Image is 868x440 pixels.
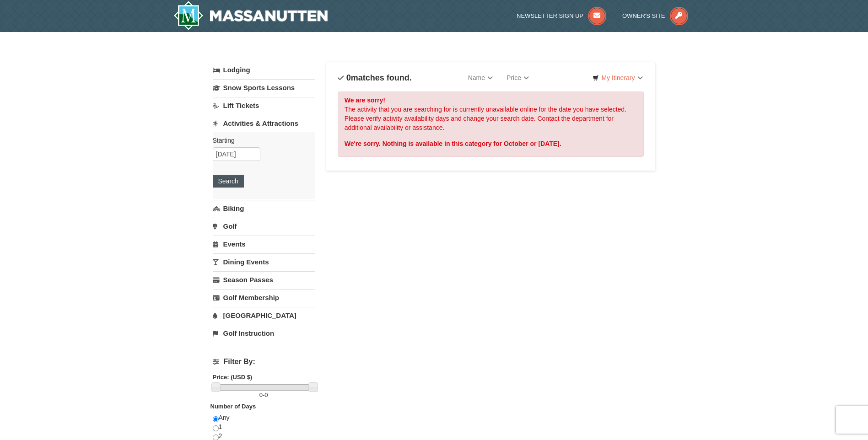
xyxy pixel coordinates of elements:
[622,12,688,19] a: Owner's Site
[213,307,315,324] a: [GEOGRAPHIC_DATA]
[345,97,385,104] strong: We are sorry!
[173,1,328,30] a: Massanutten Resort
[213,97,315,114] a: Lift Tickets
[461,69,500,87] a: Name
[213,200,315,217] a: Biking
[213,236,315,252] a: Events
[213,115,315,132] a: Activities & Attractions
[213,175,244,188] button: Search
[338,91,644,157] div: The activity that you are searching for is currently unavailable online for the date you have sel...
[517,12,583,19] span: Newsletter Sign Up
[264,392,268,398] span: 0
[622,12,665,19] span: Owner's Site
[346,73,351,82] span: 0
[213,271,315,288] a: Season Passes
[213,289,315,306] a: Golf Membership
[345,139,637,148] div: We're sorry. Nothing is available in this category for October or [DATE].
[213,218,315,235] a: Golf
[213,374,253,381] strong: Price: (USD $)
[338,73,412,82] h4: matches found.
[173,1,328,30] img: Massanutten Resort Logo
[213,325,315,342] a: Golf Instruction
[210,403,256,410] strong: Number of Days
[213,62,315,78] a: Lodging
[213,253,315,270] a: Dining Events
[213,358,315,366] h4: Filter By:
[213,391,315,400] label: -
[500,69,536,87] a: Price
[213,136,308,145] label: Starting
[587,71,648,85] a: My Itinerary
[259,392,263,398] span: 0
[213,79,315,96] a: Snow Sports Lessons
[517,12,606,19] a: Newsletter Sign Up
